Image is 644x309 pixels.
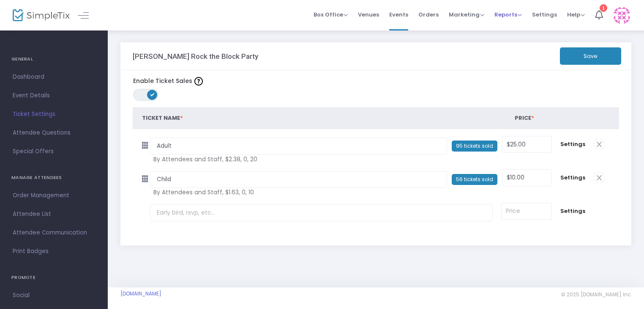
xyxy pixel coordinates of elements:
[560,47,621,65] button: Save
[153,155,437,164] span: By Attendees and Staff, $2.38, 0, 20
[418,4,439,25] span: Orders
[600,4,607,12] div: 1
[11,51,96,68] h4: GENERAL
[13,72,95,83] span: Dashboard
[502,170,551,186] input: Price
[13,127,95,138] span: Attendee Questions
[449,11,484,19] span: Marketing
[133,77,203,86] label: Enable Ticket Sales
[389,4,408,25] span: Events
[494,11,522,19] span: Reports
[515,114,534,122] span: Price
[560,207,585,215] span: Settings
[13,290,95,301] span: Social
[13,90,95,101] span: Event Details
[502,136,551,152] input: Price
[567,11,585,19] span: Help
[561,291,631,298] span: © 2025 [DOMAIN_NAME] Inc.
[314,11,348,19] span: Box Office
[150,92,155,97] span: ON
[120,290,161,297] a: [DOMAIN_NAME]
[452,141,497,152] span: 95 tickets sold
[13,109,95,120] span: Ticket Settings
[142,114,183,122] span: Ticket Name
[150,204,493,221] input: Early bird, rsvp, etc...
[11,169,96,186] h4: MANAGE ATTENDEES
[150,138,447,155] input: Early bird, rsvp, etc...
[452,174,497,185] span: 56 tickets sold
[560,140,585,149] span: Settings
[133,52,258,61] h3: [PERSON_NAME] Rock the Block Party
[532,4,557,25] span: Settings
[13,190,95,201] span: Order Management
[502,203,551,219] input: Price
[150,171,447,188] input: Early bird, rsvp, etc...
[13,209,95,220] span: Attendee List
[13,246,95,257] span: Print Badges
[13,227,95,238] span: Attendee Communication
[153,188,437,197] span: By Attendees and Staff, $1.63, 0, 10
[358,4,379,25] span: Venues
[194,77,203,86] img: question-mark
[11,269,96,286] h4: PROMOTE
[560,174,585,182] span: Settings
[13,146,95,157] span: Special Offers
